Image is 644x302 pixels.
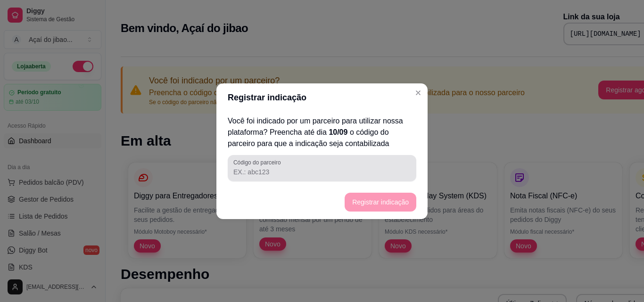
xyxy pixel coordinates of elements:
input: Código do parceiro [233,167,411,177]
p: Registrar indicação [228,91,306,104]
button: Close [411,85,426,100]
label: Código do parceiro [233,158,284,166]
span: 10/09 [329,128,350,136]
p: Você foi indicado por um parceiro para utilizar nossa plataforma? Preencha até dia o código do pa... [228,115,416,149]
